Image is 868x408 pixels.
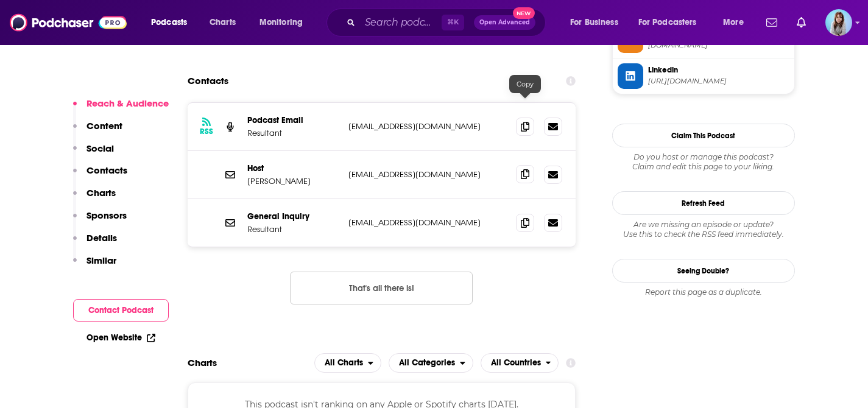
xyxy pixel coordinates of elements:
[86,164,127,176] p: Contacts
[86,142,114,154] p: Social
[86,209,127,221] p: Sponsors
[630,13,715,32] button: open menu
[389,353,473,373] button: open menu
[792,12,811,33] a: Show notifications dropdown
[612,259,795,283] a: Seeing Double?
[73,164,127,187] button: Contacts
[325,359,363,367] span: All Charts
[247,224,339,234] p: Resultant
[86,332,155,343] a: Open Website
[86,255,116,266] p: Similar
[73,232,117,255] button: Details
[290,272,473,304] button: Nothing here.
[86,232,117,244] p: Details
[73,209,127,232] button: Sponsors
[202,13,243,32] a: Charts
[73,120,122,142] button: Content
[247,176,339,186] p: [PERSON_NAME]
[73,142,114,165] button: Social
[513,7,535,19] span: New
[73,255,116,277] button: Similar
[612,191,795,215] button: Refresh Feed
[200,127,213,136] h3: RSS
[188,357,217,368] h2: Charts
[612,287,795,297] div: Report this page as a duplicate.
[360,13,442,32] input: Search podcasts, credits, & more...
[825,9,852,36] img: User Profile
[648,77,789,86] span: https://www.linkedin.com/in/chelseayoder
[612,152,795,172] div: Claim and edit this page to your liking.
[479,19,530,26] span: Open Advanced
[314,353,381,373] button: open menu
[481,353,559,373] button: open menu
[10,11,127,34] img: Podchaser - Follow, Share and Rate Podcasts
[491,359,541,367] span: All Countries
[389,353,473,373] h2: Categories
[86,120,122,132] p: Content
[259,14,303,31] span: Monitoring
[761,12,782,33] a: Show notifications dropdown
[73,299,169,322] button: Contact Podcast
[612,152,795,162] span: Do you host or manage this podcast?
[638,14,697,31] span: For Podcasters
[348,217,507,228] p: [EMAIL_ADDRESS][DOMAIN_NAME]
[210,14,236,31] span: Charts
[251,13,319,32] button: open menu
[648,65,789,76] span: Linkedin
[562,13,633,32] button: open menu
[247,211,339,222] p: General Inquiry
[247,163,339,174] p: Host
[143,13,203,32] button: open menu
[348,121,507,132] p: [EMAIL_ADDRESS][DOMAIN_NAME]
[247,128,339,138] p: Resultant
[188,69,228,93] h2: Contacts
[612,220,795,239] div: Are we missing an episode or update? Use this to check the RSS feed immediately.
[474,15,535,30] button: Open AdvancedNew
[648,41,789,50] span: feeds.libsyn.com
[86,97,169,109] p: Reach & Audience
[73,97,169,120] button: Reach & Audience
[481,353,559,373] h2: Countries
[723,14,744,31] span: More
[825,9,852,36] button: Show profile menu
[509,75,541,93] div: Copy
[570,14,618,31] span: For Business
[73,187,116,209] button: Charts
[399,359,455,367] span: All Categories
[86,187,116,199] p: Charts
[715,13,759,32] button: open menu
[338,9,557,37] div: Search podcasts, credits, & more...
[442,15,464,30] span: ⌘ K
[247,115,339,125] p: Podcast Email
[612,124,795,147] button: Claim This Podcast
[348,169,507,180] p: [EMAIL_ADDRESS][DOMAIN_NAME]
[618,63,789,89] a: Linkedin[URL][DOMAIN_NAME]
[151,14,187,31] span: Podcasts
[314,353,381,373] h2: Platforms
[825,9,852,36] span: Logged in as ana.predescu.hkr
